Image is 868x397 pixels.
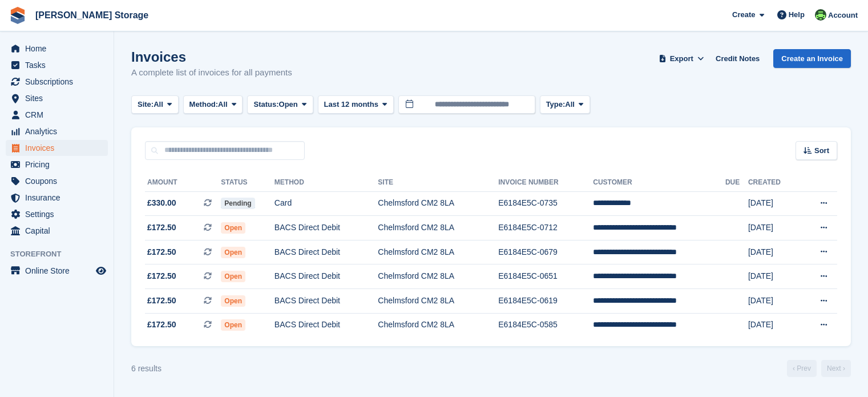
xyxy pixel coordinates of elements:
[6,123,108,139] a: menu
[6,190,108,206] a: menu
[31,6,153,25] a: [PERSON_NAME] Storage
[498,174,593,192] th: Invoice Number
[748,264,800,289] td: [DATE]
[378,264,498,289] td: Chelmsford CM2 8LA
[546,99,566,110] span: Type:
[274,191,378,216] td: Card
[279,99,298,110] span: Open
[748,216,800,240] td: [DATE]
[147,270,176,282] span: £172.50
[773,49,851,68] a: Create an Invoice
[540,95,590,114] button: Type: All
[25,173,94,189] span: Coupons
[221,222,245,234] span: Open
[593,174,725,192] th: Customer
[748,240,800,264] td: [DATE]
[748,174,800,192] th: Created
[94,264,108,278] a: Preview store
[147,197,176,209] span: £330.00
[253,99,278,110] span: Status:
[147,319,176,331] span: £172.50
[6,57,108,73] a: menu
[6,157,108,173] a: menu
[25,263,94,279] span: Online Store
[821,360,851,377] a: Next
[324,99,378,110] span: Last 12 months
[498,289,593,314] td: E6184E5C-0619
[725,174,748,192] th: Due
[318,95,394,114] button: Last 12 months
[565,99,575,110] span: All
[498,191,593,216] td: E6184E5C-0735
[6,206,108,222] a: menu
[656,49,706,68] button: Export
[25,107,94,123] span: CRM
[221,271,245,282] span: Open
[25,157,94,173] span: Pricing
[221,319,245,331] span: Open
[748,289,800,314] td: [DATE]
[131,66,292,79] p: A complete list of invoices for all payments
[498,313,593,337] td: E6184E5C-0585
[221,295,245,307] span: Open
[378,289,498,314] td: Chelmsford CM2 8LA
[183,95,243,114] button: Method: All
[147,246,176,258] span: £172.50
[732,9,755,21] span: Create
[25,123,94,139] span: Analytics
[25,41,94,57] span: Home
[25,74,94,90] span: Subscriptions
[378,174,498,192] th: Site
[131,95,179,114] button: Site: All
[6,223,108,239] a: menu
[274,216,378,240] td: BACS Direct Debit
[274,174,378,192] th: Method
[274,313,378,337] td: BACS Direct Debit
[6,107,108,123] a: menu
[6,74,108,90] a: menu
[711,49,764,68] a: Credit Notes
[814,145,829,157] span: Sort
[10,248,114,260] span: Storefront
[6,263,108,279] a: menu
[25,140,94,156] span: Invoices
[147,295,176,307] span: £172.50
[378,191,498,216] td: Chelmsford CM2 8LA
[25,90,94,106] span: Sites
[785,360,853,377] nav: Page
[6,41,108,57] a: menu
[25,190,94,206] span: Insurance
[9,7,26,24] img: stora-icon-8386f47178a22dfd0bd8f6a31ec36ba5ce8667c1dd55bd0f319d3a0aa187defe.svg
[147,222,176,234] span: £172.50
[789,9,805,21] span: Help
[145,174,221,192] th: Amount
[498,240,593,264] td: E6184E5C-0679
[154,99,163,110] span: All
[221,198,255,209] span: Pending
[25,223,94,239] span: Capital
[131,363,162,375] div: 6 results
[274,289,378,314] td: BACS Direct Debit
[6,173,108,189] a: menu
[378,313,498,337] td: Chelmsford CM2 8LA
[498,216,593,240] td: E6184E5C-0712
[378,216,498,240] td: Chelmsford CM2 8LA
[247,95,313,114] button: Status: Open
[6,140,108,156] a: menu
[221,174,274,192] th: Status
[138,99,154,110] span: Site:
[498,264,593,289] td: E6184E5C-0651
[218,99,228,110] span: All
[828,10,858,21] span: Account
[274,264,378,289] td: BACS Direct Debit
[815,9,826,21] img: Thomas Frary
[221,247,245,258] span: Open
[6,90,108,106] a: menu
[748,191,800,216] td: [DATE]
[787,360,817,377] a: Previous
[25,206,94,222] span: Settings
[748,313,800,337] td: [DATE]
[189,99,219,110] span: Method:
[274,240,378,264] td: BACS Direct Debit
[378,240,498,264] td: Chelmsford CM2 8LA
